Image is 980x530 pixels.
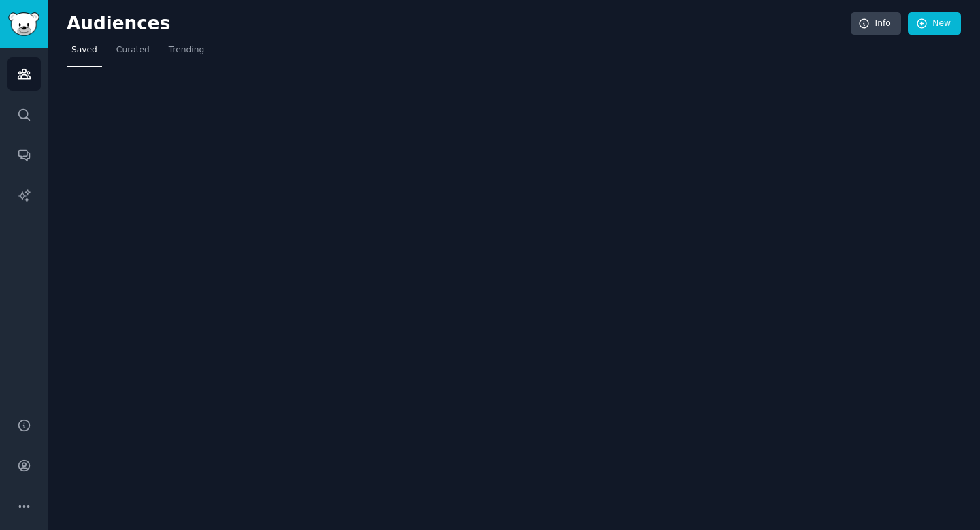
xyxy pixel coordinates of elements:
img: GummySearch logo [8,12,39,36]
a: Trending [164,40,209,67]
span: Saved [71,44,97,57]
a: Curated [112,40,154,67]
a: Saved [67,40,102,67]
a: New [908,12,961,35]
h2: Audiences [67,13,851,35]
a: Info [851,12,901,35]
span: Trending [169,44,204,57]
span: Curated [116,44,150,57]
